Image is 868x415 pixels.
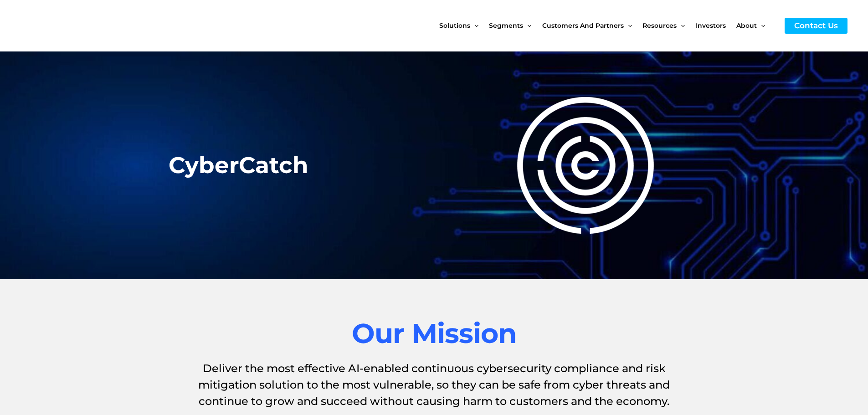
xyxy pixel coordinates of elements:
nav: Site Navigation: New Main Menu [439,6,776,45]
h2: Our Mission [179,316,689,351]
a: Contact Us [785,18,847,34]
h1: Deliver the most effective AI-enabled continuous cybersecurity compliance and risk mitigation sol... [179,360,689,410]
span: Resources [642,6,677,45]
span: Menu Toggle [624,6,632,45]
span: Segments [489,6,523,45]
span: Menu Toggle [470,6,478,45]
span: Investors [696,6,726,45]
span: Menu Toggle [523,6,531,45]
span: About [736,6,757,45]
span: Solutions [439,6,470,45]
span: Menu Toggle [757,6,765,45]
h2: CyberCatch [169,154,315,177]
img: CyberCatch [16,7,125,45]
span: Customers and Partners [542,6,624,45]
a: Investors [696,6,736,45]
span: Menu Toggle [677,6,685,45]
